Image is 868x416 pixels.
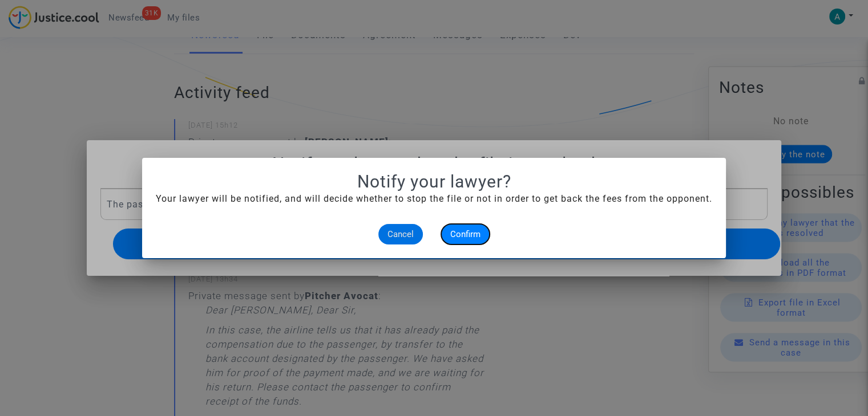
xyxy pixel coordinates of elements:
span: Your lawyer will be notified, and will decide whether to stop the file or not in order to get bac... [156,193,712,204]
span: Cancel [387,229,414,239]
button: Confirm [441,224,490,244]
button: Cancel [378,224,423,244]
span: Confirm [450,229,481,239]
h1: Notify your lawyer? [156,172,712,192]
